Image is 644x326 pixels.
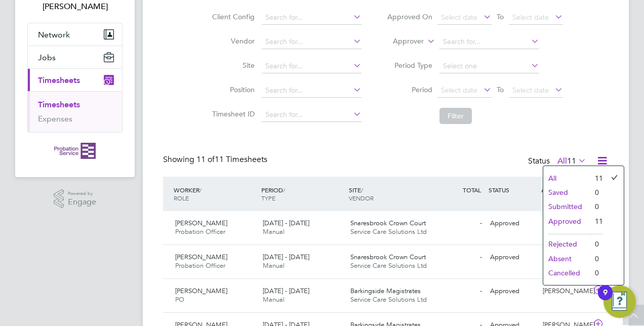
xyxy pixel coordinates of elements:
div: - [433,283,486,300]
span: 11 [567,156,576,166]
span: [PERSON_NAME] [175,219,227,227]
label: Timesheet ID [209,109,255,118]
span: [DATE] - [DATE] [263,253,309,261]
span: Engage [68,198,96,207]
img: probationservice-logo-retina.png [54,143,95,159]
span: Barkingside Magistrates [350,287,421,295]
span: Probation Officer [175,227,225,236]
button: Network [28,23,122,46]
span: TYPE [261,194,275,202]
a: Expenses [38,114,72,124]
div: Approved [486,283,539,300]
input: Search for... [262,59,361,73]
span: Snaresbrook Crown Court [350,219,426,227]
div: - [433,215,486,232]
span: / [361,186,363,194]
a: Timesheets [38,100,80,109]
input: Search for... [262,84,361,98]
li: 0 [590,185,603,199]
span: 11 Timesheets [196,154,267,165]
span: / [283,186,285,194]
span: [DATE] - [DATE] [263,287,309,295]
div: Showing [163,154,269,165]
span: Probation Officer [175,261,225,270]
div: 9 [603,293,608,306]
span: Network [38,30,70,39]
div: PERIOD [259,181,346,207]
li: Rejected [543,237,590,251]
span: Manual [263,227,285,236]
li: 11 [590,214,603,228]
span: Manual [263,295,285,304]
button: Filter [439,108,472,124]
span: To [494,83,507,96]
li: All [543,171,590,185]
span: Select date [512,13,549,22]
div: WORKER [171,181,259,207]
input: Search for... [262,35,361,49]
li: 0 [590,237,603,251]
label: Site [209,61,255,70]
span: ROLE [174,194,189,202]
label: Approved On [387,12,432,21]
div: STATUS [486,181,539,199]
li: 0 [590,266,603,280]
label: Client Config [209,12,255,21]
label: Vendor [209,36,255,46]
input: Search for... [262,108,361,122]
span: [PERSON_NAME] [175,287,227,295]
label: Period Type [387,61,432,70]
input: Select one [439,59,539,73]
li: 0 [590,199,603,214]
div: [PERSON_NAME] [539,249,591,266]
label: Period [387,85,432,94]
span: 11 of [196,154,215,165]
span: To [494,10,507,23]
label: Approver [378,36,424,47]
li: 11 [590,171,603,185]
div: APPROVER [539,181,591,199]
li: 0 [590,252,603,266]
span: Powered by [68,189,96,198]
label: Position [209,85,255,94]
span: Manual [263,261,285,270]
div: Status [528,154,588,169]
span: [PERSON_NAME] [175,253,227,261]
span: Timesheets [38,75,80,85]
span: Select date [441,86,477,95]
a: Go to home page [27,143,123,159]
li: Cancelled [543,266,590,280]
span: / [199,186,202,194]
span: Select date [441,13,477,22]
input: Search for... [439,35,539,49]
span: Select date [512,86,549,95]
span: Jobs [38,53,56,62]
a: Powered byEngage [54,189,97,209]
li: Submitted [543,199,590,214]
div: Timesheets [28,91,122,132]
label: All [557,156,586,166]
div: SITE [346,181,434,207]
button: Timesheets [28,69,122,91]
div: [PERSON_NAME] [539,215,591,232]
div: Approved [486,215,539,232]
span: Service Care Solutions Ltd [350,295,427,304]
span: TOTAL [463,186,481,194]
button: Open Resource Center, 9 new notifications [603,286,636,318]
li: Approved [543,214,590,228]
span: Service Care Solutions Ltd [350,227,427,236]
span: PO [175,295,184,304]
span: [DATE] - [DATE] [263,219,309,227]
span: Service Care Solutions Ltd [350,261,427,270]
button: Jobs [28,46,122,68]
span: Snaresbrook Crown Court [350,253,426,261]
div: Approved [486,249,539,266]
div: - [433,249,486,266]
span: Ursula Scheepers [27,1,123,13]
div: [PERSON_NAME] [539,283,591,300]
span: VENDOR [349,194,374,202]
li: Saved [543,185,590,199]
li: Absent [543,252,590,266]
input: Search for... [262,11,361,25]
